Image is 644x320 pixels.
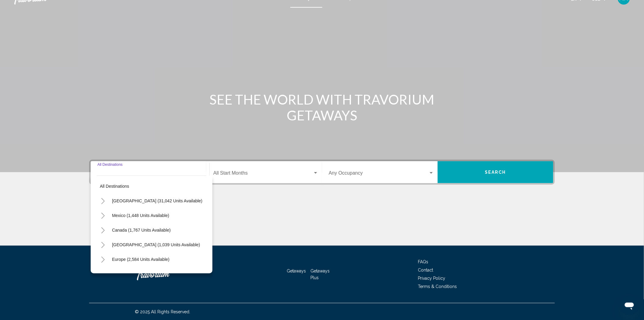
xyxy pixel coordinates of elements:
iframe: Button to launch messaging window [620,296,639,315]
button: Mexico (1,448 units available) [109,208,172,222]
span: Europe (2,584 units available) [112,257,170,262]
h1: SEE THE WORLD WITH TRAVORIUM GETAWAYS [208,91,436,123]
button: Search [438,161,553,183]
button: Canada (1,767 units available) [109,223,174,237]
span: Mexico (1,448 units available) [112,213,169,218]
button: Toggle Caribbean & Atlantic Islands (1,039 units available) [97,239,109,251]
button: [GEOGRAPHIC_DATA] (218 units available) [109,267,200,281]
span: © 2025 All Rights Reserved. [135,309,190,314]
a: Travorium [135,265,196,283]
a: FAQs [418,259,428,264]
span: Search [485,170,506,175]
button: [GEOGRAPHIC_DATA] (1,039 units available) [109,238,203,252]
button: All destinations [97,179,206,193]
a: Terms & Conditions [418,284,457,289]
span: Canada (1,767 units available) [112,228,171,233]
a: Getaways Plus [311,268,330,280]
button: Toggle Australia (218 units available) [97,268,109,280]
div: Search widget [91,161,553,183]
a: Getaways [287,268,306,273]
button: Toggle Canada (1,767 units available) [97,224,109,236]
button: Europe (2,584 units available) [109,252,173,266]
span: [GEOGRAPHIC_DATA] (31,042 units available) [112,198,202,203]
button: Toggle Mexico (1,448 units available) [97,209,109,222]
button: [GEOGRAPHIC_DATA] (31,042 units available) [109,194,205,208]
button: Toggle United States (31,042 units available) [97,195,109,207]
span: [GEOGRAPHIC_DATA] (1,039 units available) [112,242,200,247]
button: Toggle Europe (2,584 units available) [97,253,109,265]
a: Privacy Policy [418,276,445,281]
span: All destinations [100,184,129,189]
a: Contact [418,268,433,272]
